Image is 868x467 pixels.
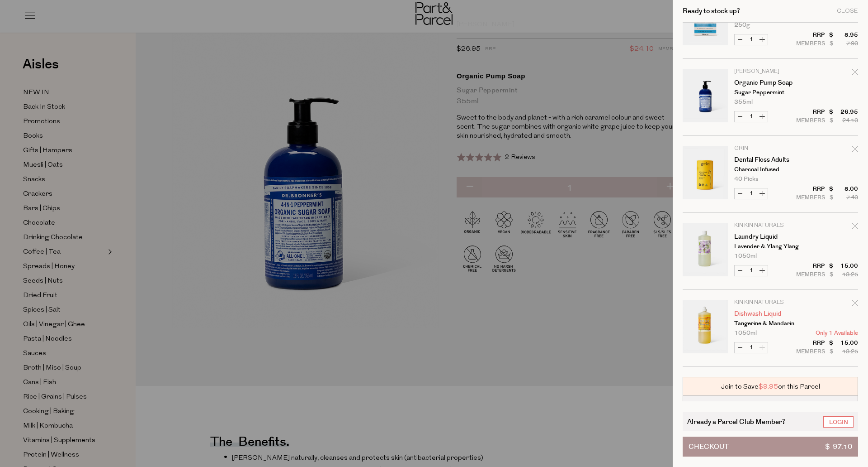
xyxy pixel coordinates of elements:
[734,157,804,163] a: Dental Floss Adults
[734,176,758,182] span: 40 Picks
[734,80,804,86] a: Organic Pump Soap
[816,330,858,336] span: Only 1 Available
[734,321,804,327] p: Tangerine & Mandarin
[734,300,804,305] p: Kin Kin Naturals
[852,67,858,80] div: Remove Organic Pump Soap
[745,111,757,122] input: QTY Organic Pump Soap
[683,377,858,396] div: Join to Save on this Parcel
[852,298,858,311] div: Remove Dishwash Liquid
[689,437,729,456] span: Checkout
[825,437,852,456] span: $ 97.10
[734,90,804,96] p: Sugar Peppermint
[745,188,757,199] input: QTY Dental Floss Adults
[837,8,858,14] div: Close
[687,416,785,427] span: Already a Parcel Club Member?
[734,253,757,259] span: 1050ml
[734,99,753,105] span: 355ml
[683,8,740,14] h2: Ready to stock up?
[745,342,757,353] input: QTY Dishwash Liquid
[734,146,804,151] p: Grin
[734,167,804,173] p: Charcoal Infused
[734,330,757,336] span: 1050ml
[852,221,858,234] div: Remove Laundry Liquid
[745,34,757,45] input: QTY Sea Salt Flakes
[852,144,858,157] div: Remove Dental Floss Adults
[823,416,854,428] a: Login
[759,382,778,391] span: $9.95
[745,265,757,276] input: QTY Laundry Liquid
[734,244,804,250] p: Lavender & Ylang Ylang
[734,22,750,28] span: 250g
[734,69,804,74] p: [PERSON_NAME]
[683,437,858,457] button: Checkout$ 97.10
[734,311,804,317] a: Dishwash Liquid
[734,234,804,240] a: Laundry Liquid
[734,223,804,228] p: Kin Kin Naturals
